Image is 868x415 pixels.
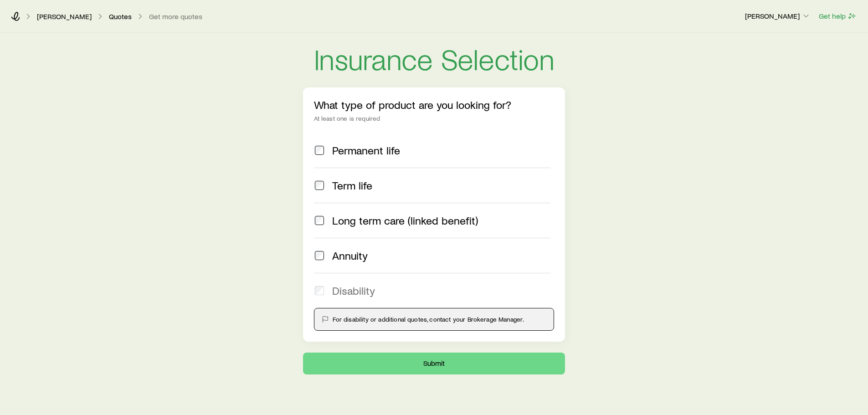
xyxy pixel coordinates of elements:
span: Long term care (linked benefit) [332,214,478,227]
span: Term life [332,179,372,192]
button: Submit [303,353,565,374]
h1: Insurance Selection [314,44,555,73]
button: [PERSON_NAME] [745,11,811,22]
input: Term life [315,181,324,190]
p: [PERSON_NAME] [745,11,811,20]
input: Permanent life [315,146,324,155]
span: Permanent life [332,144,400,157]
div: For disability or additional quotes, contact your Brokerage Manager. [322,316,547,323]
a: Quotes [108,12,132,21]
input: Annuity [315,251,324,260]
button: Get help [818,11,857,21]
a: [PERSON_NAME] [36,12,92,21]
span: Annuity [332,249,368,262]
span: Disability [332,284,375,297]
input: Disability [315,286,324,295]
input: Long term care (linked benefit) [315,216,324,225]
p: What type of product are you looking for? [314,98,555,111]
div: At least one is required [314,115,555,122]
button: Get more quotes [149,12,203,21]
